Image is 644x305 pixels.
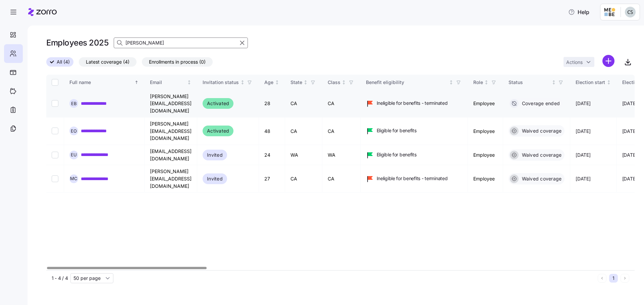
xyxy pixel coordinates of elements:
[576,152,590,158] span: [DATE]
[576,128,590,135] span: [DATE]
[551,80,556,85] div: Not sorted
[207,127,229,135] span: Activated
[71,101,77,106] span: E B
[609,274,618,283] button: 1
[303,80,308,85] div: Not sorted
[145,118,197,145] td: [PERSON_NAME][EMAIL_ADDRESS][DOMAIN_NAME]
[52,100,58,107] input: Select record 1
[322,118,361,145] td: CA
[64,75,145,90] th: Full nameSorted ascending
[604,8,615,16] img: Employer logo
[149,58,206,66] span: Enrollments in process (0)
[52,79,58,86] input: Select all records
[285,145,322,165] td: WA
[275,80,279,85] div: Not sorted
[207,151,223,159] span: Invited
[449,80,453,85] div: Not sorted
[52,175,58,182] input: Select record 4
[468,75,503,90] th: RoleNot sorted
[145,90,197,118] td: [PERSON_NAME][EMAIL_ADDRESS][DOMAIN_NAME]
[46,37,108,48] h1: Employees 2025
[71,153,77,157] span: E U
[563,5,595,19] button: Help
[602,55,614,67] svg: add icon
[568,8,589,16] span: Help
[606,80,611,85] div: Not sorted
[259,145,285,165] td: 24
[134,80,139,85] div: Sorted ascending
[328,79,340,86] div: Class
[621,274,629,283] button: Next page
[468,165,503,193] td: Employee
[52,152,58,158] input: Select record 3
[520,128,562,134] span: Waived coverage
[69,79,133,86] div: Full name
[285,90,322,118] td: CA
[285,165,322,193] td: CA
[622,100,637,107] span: [DATE]
[377,151,417,158] span: Eligible for benefits
[322,75,361,90] th: ClassNot sorted
[240,80,245,85] div: Not sorted
[52,128,58,134] input: Select record 2
[114,37,248,48] input: Search Employees
[285,118,322,145] td: CA
[484,80,489,85] div: Not sorted
[203,79,239,86] div: Invitation status
[576,175,590,182] span: [DATE]
[264,79,273,86] div: Age
[468,118,503,145] td: Employee
[57,58,70,66] span: All (4)
[622,152,637,158] span: [DATE]
[622,175,637,182] span: [DATE]
[259,165,285,193] td: 27
[52,275,68,282] span: 1 - 4 / 4
[322,165,361,193] td: CA
[71,129,77,133] span: E O
[366,79,448,86] div: Benefit eligibility
[290,79,302,86] div: State
[566,60,583,65] span: Actions
[520,175,562,182] span: Waived coverage
[520,100,560,107] span: Coverage ended
[598,274,606,283] button: Previous page
[207,175,223,183] span: Invited
[145,145,197,165] td: [EMAIL_ADDRESS][DOMAIN_NAME]
[322,145,361,165] td: WA
[473,79,483,86] div: Role
[520,152,562,158] span: Waived coverage
[361,75,468,90] th: Benefit eligibilityNot sorted
[207,99,229,107] span: Activated
[563,57,594,67] button: Actions
[377,100,448,106] span: Ineligible for benefits - terminated
[622,128,637,135] span: [DATE]
[377,127,417,134] span: Eligible for benefits
[576,79,605,86] div: Election start
[259,90,285,118] td: 28
[259,75,285,90] th: AgeNot sorted
[576,100,590,107] span: [DATE]
[285,75,322,90] th: StateNot sorted
[377,175,448,182] span: Ineligible for benefits - terminated
[86,58,129,66] span: Latest coverage (4)
[503,75,571,90] th: StatusNot sorted
[341,80,346,85] div: Not sorted
[145,75,197,90] th: EmailNot sorted
[150,79,186,86] div: Email
[508,79,550,86] div: Status
[70,176,77,181] span: M C
[468,145,503,165] td: Employee
[259,118,285,145] td: 48
[322,90,361,118] td: CA
[187,80,192,85] div: Not sorted
[468,90,503,118] td: Employee
[625,7,636,17] img: 2df6d97b4bcaa7f1b4a2ee07b0c0b24b
[197,75,259,90] th: Invitation statusNot sorted
[145,165,197,193] td: [PERSON_NAME][EMAIL_ADDRESS][DOMAIN_NAME]
[570,75,617,90] th: Election startNot sorted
